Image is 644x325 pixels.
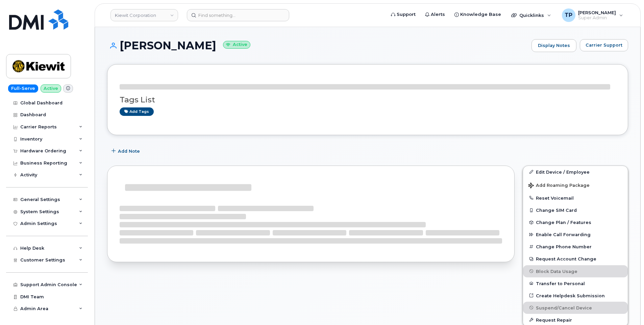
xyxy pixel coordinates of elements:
[523,216,628,228] button: Change Plan / Features
[523,178,628,192] button: Add Roaming Package
[107,145,146,157] button: Add Note
[580,39,628,51] button: Carrier Support
[118,148,140,154] span: Add Note
[586,42,622,48] span: Carrier Support
[107,40,528,51] h1: [PERSON_NAME]
[523,241,628,253] button: Change Phone Number
[528,183,590,189] span: Add Roaming Package
[120,96,616,104] h3: Tags List
[523,253,628,265] button: Request Account Change
[523,204,628,216] button: Change SIM Card
[523,166,628,178] a: Edit Device / Employee
[536,232,591,237] span: Enable Call Forwarding
[523,277,628,290] button: Transfer to Personal
[523,302,628,314] button: Suspend/Cancel Device
[223,41,250,49] small: Active
[523,192,628,204] button: Reset Voicemail
[120,107,154,116] a: Add tags
[523,228,628,241] button: Enable Call Forwarding
[536,220,591,225] span: Change Plan / Features
[523,290,628,302] a: Create Helpdesk Submission
[531,39,576,52] a: Display Notes
[523,265,628,277] button: Block Data Usage
[536,305,592,310] span: Suspend/Cancel Device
